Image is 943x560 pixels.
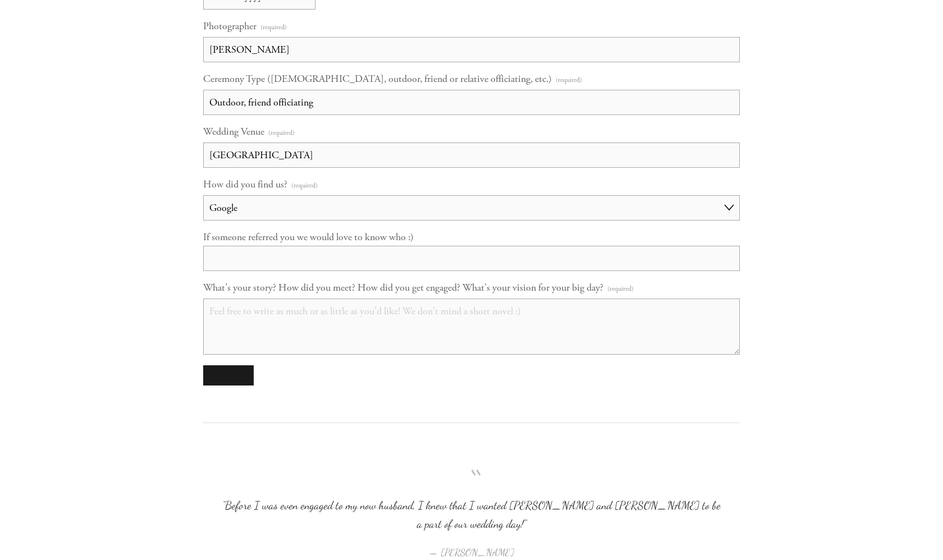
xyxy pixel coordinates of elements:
span: Ceremony Type ([DEMOGRAPHIC_DATA], outdoor, friend or relative officiating, etc.) [203,72,552,85]
blockquote: “Before I was even engaged to my now husband, I knew that I wanted [PERSON_NAME] and [PERSON_NAME... [221,478,722,534]
span: “ [221,478,722,497]
span: (required) [260,20,287,35]
span: If someone referred you we would love to know who :) [203,231,414,244]
span: (required) [268,125,295,140]
span: (required) [607,281,634,296]
span: What's your story? How did you meet? How did you get engaged? What's your vision for your big day? [203,281,603,294]
span: Wedding Venue [203,125,264,138]
select: How did you find us? [203,195,740,221]
span: (required) [556,72,582,88]
span: Photographer [203,20,257,33]
span: (required) [291,178,318,193]
span: How did you find us? [203,178,287,191]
